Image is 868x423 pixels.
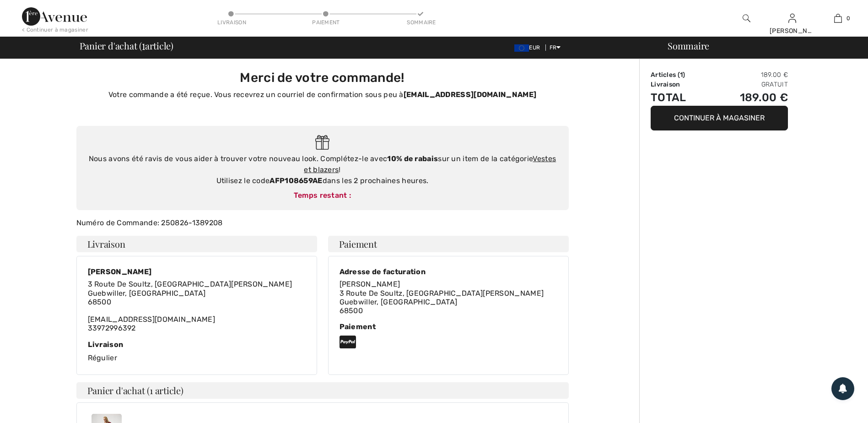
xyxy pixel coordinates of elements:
td: Total [651,89,709,106]
img: Euro [514,44,529,52]
img: Mon panier [834,13,842,24]
div: Nous avons été ravis de vous aider à trouver votre nouveau look. Complétez-le avec sur un item de... [86,153,560,186]
div: Paiement [340,322,557,331]
td: Gratuit [709,80,788,89]
strong: [EMAIL_ADDRESS][DOMAIN_NAME] [404,90,536,99]
div: [PERSON_NAME] [88,267,292,276]
div: Régulier [88,340,306,363]
strong: 10% de rabais [387,154,438,163]
span: 0 [846,14,850,22]
img: 1ère Avenue [22,7,87,26]
span: 3 Route De Soultz, [GEOGRAPHIC_DATA][PERSON_NAME] Guebwiller, [GEOGRAPHIC_DATA] 68500 [340,289,544,315]
a: 0 [815,13,860,24]
div: < Continuer à magasiner [22,26,88,34]
div: Sommaire [657,41,863,50]
div: Sommaire [407,18,434,27]
h3: Merci de votre commande! [82,70,563,86]
span: EUR [514,44,544,51]
div: Numéro de Commande: 250826-1389208 [71,217,574,228]
button: Continuer à magasiner [651,106,788,130]
span: [PERSON_NAME] [340,280,400,288]
strong: AFP108659AE [270,176,322,185]
img: Gift.svg [315,135,329,150]
td: Articles ( ) [651,70,709,80]
span: FR [550,44,561,51]
div: Paiement [312,18,340,27]
div: Temps restant : [86,190,560,201]
div: [EMAIL_ADDRESS][DOMAIN_NAME] 33972996392 [88,280,292,332]
span: Panier d'achat ( article) [80,41,174,50]
img: Mes infos [788,13,796,24]
div: [PERSON_NAME] [770,26,814,36]
a: Se connecter [788,14,796,22]
td: 189.00 € [709,70,788,80]
h4: Paiement [328,236,569,252]
h4: Panier d'achat (1 article) [76,382,569,399]
div: Adresse de facturation [340,267,544,276]
span: 3 Route De Soultz, [GEOGRAPHIC_DATA][PERSON_NAME] Guebwiller, [GEOGRAPHIC_DATA] 68500 [88,280,292,306]
span: 1 [680,71,683,79]
div: Livraison [217,18,245,27]
span: 1 [142,39,145,51]
td: Livraison [651,80,709,89]
img: recherche [743,13,750,24]
div: Livraison [88,340,306,349]
td: 189.00 € [709,89,788,106]
h4: Livraison [76,236,317,252]
p: Votre commande a été reçue. Vous recevrez un courriel de confirmation sous peu à [82,89,563,100]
